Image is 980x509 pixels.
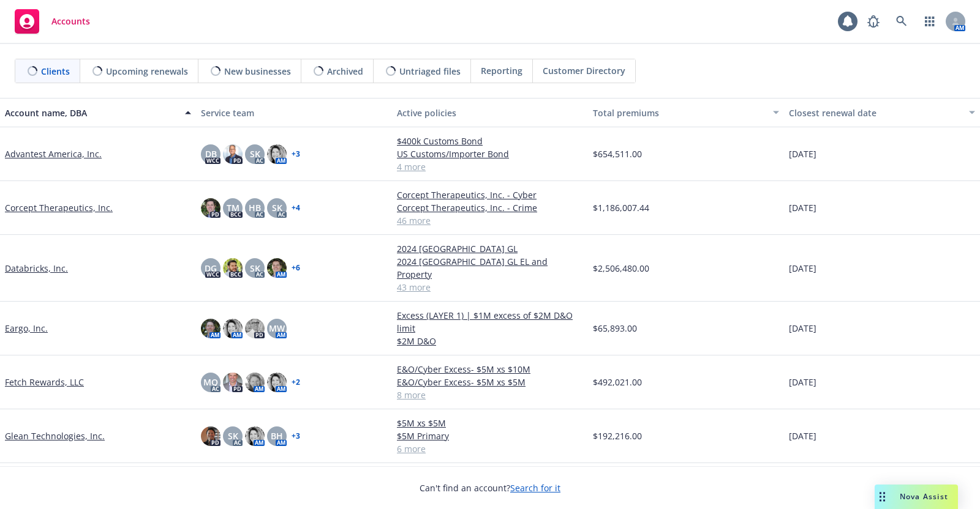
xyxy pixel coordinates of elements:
span: Accounts [51,17,90,26]
span: Can't find an account? [420,481,560,494]
a: Corcept Therapeutics, Inc. - Crime [397,201,583,214]
div: Service team [201,106,387,119]
a: Switch app [918,9,942,34]
a: + 4 [292,204,300,212]
a: Accounts [10,4,95,39]
a: Report a Bug [861,9,886,34]
img: photo [223,373,243,392]
span: [DATE] [789,147,816,160]
span: Upcoming renewals [106,65,188,78]
span: $2,506,480.00 [593,262,649,275]
span: [DATE] [789,322,816,335]
span: $65,893.00 [593,322,637,335]
a: 43 more [397,281,583,294]
a: + 3 [292,433,300,440]
a: US Customs/Importer Bond [397,147,583,160]
img: photo [201,319,221,338]
button: Nova Assist [875,485,958,509]
span: DB [205,147,217,160]
img: photo [267,373,287,392]
img: photo [201,198,221,218]
div: Account name, DBA [5,106,178,119]
span: Customer Directory [543,64,625,77]
img: photo [245,373,265,392]
span: [DATE] [789,376,816,388]
a: $5M xs $5M [397,417,583,429]
a: E&O/Cyber Excess- $5M xs $10M [397,363,583,376]
a: 8 more [397,388,583,401]
span: Clients [41,65,70,78]
span: MQ [203,376,218,388]
span: Nova Assist [900,491,948,502]
span: SK [228,429,238,442]
button: Service team [196,98,392,127]
a: + 6 [292,264,300,272]
img: photo [267,144,287,164]
span: [DATE] [789,201,816,214]
span: [DATE] [789,262,816,275]
a: $5M Primary [397,429,583,442]
a: Advantest America, Inc. [5,147,102,160]
a: Search for it [510,482,560,494]
span: Archived [327,65,363,78]
div: Drag to move [875,485,890,509]
button: Total premiums [588,98,784,127]
a: Search [889,9,914,34]
img: photo [245,426,265,446]
a: Glean Technologies, Inc. [5,429,105,442]
button: Closest renewal date [784,98,980,127]
a: + 3 [292,150,300,158]
img: photo [267,258,287,278]
span: SK [272,201,282,214]
a: Databricks, Inc. [5,262,68,275]
span: SK [250,262,260,275]
a: 4 more [397,160,583,173]
a: + 2 [292,379,300,386]
span: DG [205,262,217,275]
a: $400k Customs Bond [397,135,583,147]
a: 2024 [GEOGRAPHIC_DATA] GL EL and Property [397,255,583,281]
span: $1,186,007.44 [593,201,649,214]
a: 2024 [GEOGRAPHIC_DATA] GL [397,242,583,255]
span: HB [249,201,261,214]
span: [DATE] [789,429,816,442]
span: SK [250,147,260,160]
a: E&O/Cyber Excess- $5M xs $5M [397,376,583,388]
img: photo [201,426,221,446]
a: Eargo, Inc. [5,322,48,335]
img: photo [223,319,243,338]
span: MW [269,322,285,335]
img: photo [223,258,243,278]
a: 46 more [397,214,583,227]
a: Fetch Rewards, LLC [5,376,84,388]
span: $492,021.00 [593,376,642,388]
a: Corcept Therapeutics, Inc. [5,201,113,214]
span: Untriaged files [399,65,461,78]
span: TM [227,201,239,214]
span: BH [271,429,283,442]
span: New businesses [224,65,291,78]
img: photo [223,144,243,164]
div: Total premiums [593,106,766,119]
span: $654,511.00 [593,147,642,160]
a: 6 more [397,442,583,455]
span: Reporting [481,64,522,77]
div: Active policies [397,106,583,119]
a: Corcept Therapeutics, Inc. - Cyber [397,188,583,201]
button: Active policies [392,98,588,127]
a: Excess (LAYER 1) | $1M excess of $2M D&O limit [397,309,583,335]
div: Closest renewal date [789,106,962,119]
img: photo [245,319,265,338]
a: $2M D&O [397,335,583,347]
span: $192,216.00 [593,429,642,442]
